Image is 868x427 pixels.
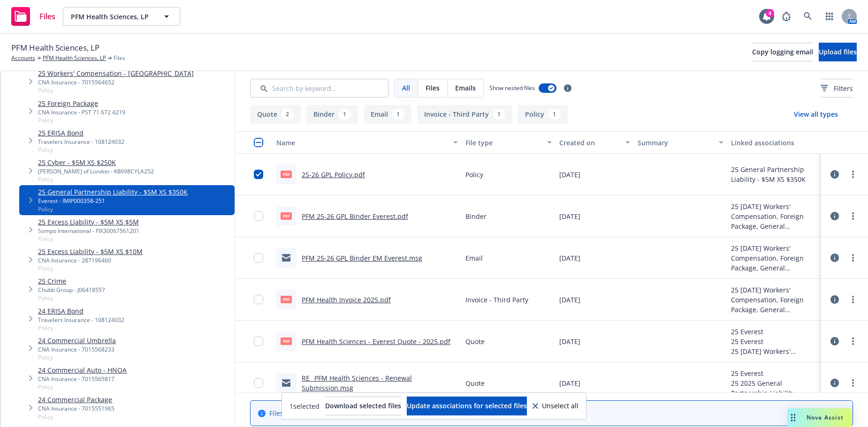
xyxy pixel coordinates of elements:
[489,84,535,92] span: Show nested files
[38,256,143,264] div: CNA Insurance - 287196460
[38,78,194,86] div: CNA Insurance - 7015564652
[338,109,351,120] div: 1
[847,336,859,347] a: more
[465,337,485,346] span: Quote
[731,368,817,378] div: 25 Everest
[11,42,99,54] span: PFM Health Sciences, LP
[38,68,194,78] a: 25 Workers' Compensation - [GEOGRAPHIC_DATA]
[417,105,512,124] button: Invoice - Third Party
[731,346,817,356] div: 25 [DATE] Workers' Compensation, Foreign Package, General Partnership Liability, Cyber, Crime, Co...
[38,187,188,197] a: 25 General Partnership Liability - $5M XS $350K
[325,401,401,410] span: Download selected files
[38,116,125,124] span: Policy
[63,7,180,26] button: PFM Health Sciences, LP
[787,408,799,427] div: Drag to move
[38,383,127,391] span: Policy
[847,210,859,222] a: more
[364,105,411,124] button: Email
[38,294,105,302] span: Policy
[38,353,116,361] span: Policy
[518,105,568,124] button: Policy
[819,43,857,61] button: Upload files
[254,253,263,262] input: Toggle Row Selected
[71,12,152,22] span: PFM Health Sciences, LP
[465,378,485,388] span: Quote
[38,197,188,205] div: Everest - IMIP000358-251
[777,7,796,26] a: Report a Bug
[493,109,505,120] div: 1
[250,79,388,97] input: Search by keyword...
[302,170,365,179] a: 25-26 GPL Policy.pdf
[281,296,292,303] span: pdf
[254,211,263,221] input: Toggle Row Selected
[43,54,106,62] a: PFM Health Sciences, LP
[38,235,139,243] span: Policy
[820,7,839,26] a: Switch app
[548,109,561,120] div: 1
[634,131,728,154] button: Summary
[559,253,580,263] span: [DATE]
[39,13,55,20] span: Files
[8,3,59,30] a: Files
[821,79,853,97] button: Filters
[556,131,633,154] button: Created on
[38,375,127,383] div: CNA Insurance - 7015565817
[250,105,301,124] button: Quote
[821,83,853,93] span: Filters
[465,253,483,263] span: Email
[542,403,579,409] span: Unselect all
[559,170,580,180] span: [DATE]
[38,395,114,405] a: 24 Commercial Package
[407,401,527,410] span: Update associations for selected files
[38,146,124,154] span: Policy
[787,408,851,427] button: Nova Assist
[302,374,412,392] a: RE_ PFM Health Sciences - Renewal Submission.msg
[38,365,127,375] a: 24 Commercial Auto - HNOA
[38,336,116,345] a: 24 Commercial Umbrella
[306,105,358,124] button: Binder
[819,47,857,56] span: Upload files
[38,175,154,183] span: Policy
[302,337,450,346] a: PFM Health Sciences - Everest Quote - 2025.pdf
[779,105,853,124] button: View all types
[38,205,188,213] span: Policy
[38,345,116,353] div: CNA Insurance - 7015568233
[847,252,859,263] a: more
[281,337,292,345] span: pdf
[462,131,556,154] button: File type
[254,295,263,304] input: Toggle Row Selected
[465,295,528,305] span: Invoice - Third Party
[731,202,817,231] div: 25 [DATE] Workers' Compensation, Foreign Package, General Partnership Liability, Cyber, Crime, Co...
[38,157,154,167] a: 25 Cyber - $5M XS $250K
[38,138,124,146] div: Travelers Insurance - 108124032
[302,212,408,221] a: PFM 25-26 GPL Binder Everest.pdf
[533,397,579,415] button: Unselect all
[727,131,821,154] button: Linked associations
[807,413,844,421] span: Nova Assist
[752,43,813,61] button: Copy logging email
[559,337,580,346] span: [DATE]
[731,138,817,148] div: Linked associations
[114,54,125,62] span: Files
[38,276,105,286] a: 25 Crime
[254,337,263,346] input: Toggle Row Selected
[302,254,422,262] a: PFM 25-26 GPL Binder EM Everest.msg
[834,83,853,93] span: Filters
[289,401,320,411] span: 1 selected
[638,138,714,148] div: Summary
[455,83,476,93] span: Emails
[273,131,462,154] button: Name
[254,170,263,179] input: Toggle Row Selected
[731,327,817,337] div: 25 Everest
[766,9,774,17] div: 4
[38,324,124,332] span: Policy
[847,377,859,389] a: more
[38,405,114,412] div: CNA Insurance - 7015551965
[325,397,401,415] button: Download selected files
[38,247,143,256] a: 25 Excess Liability - $5M XS $10M
[281,109,294,120] div: 2
[559,378,580,388] span: [DATE]
[465,170,483,180] span: Policy
[281,171,292,178] span: pdf
[847,169,859,180] a: more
